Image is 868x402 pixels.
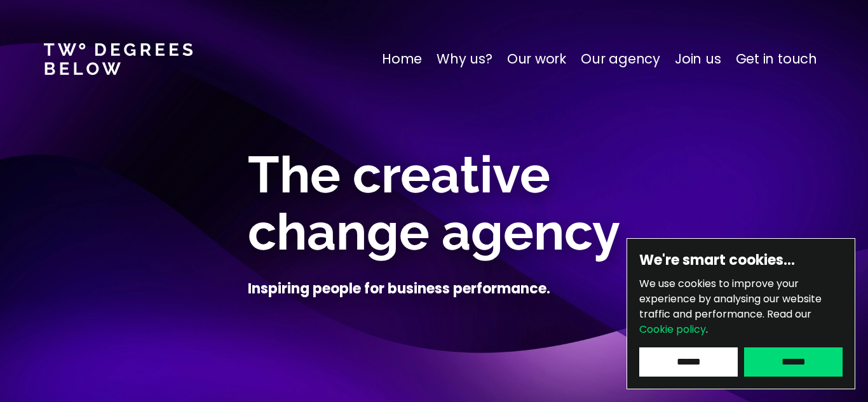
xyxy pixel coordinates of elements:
a: Home [382,49,422,69]
a: Our agency [581,49,660,69]
a: Join us [675,49,721,69]
a: Get in touch [736,49,817,69]
span: Read our . [639,307,811,337]
h4: Inspiring people for business performance. [248,279,550,298]
a: Our work [507,49,566,69]
a: Why us? [437,49,492,69]
a: Cookie policy [639,322,706,337]
span: The creative change agency [248,145,620,262]
h6: We're smart cookies… [639,251,843,270]
p: We use cookies to improve your experience by analysing our website traffic and performance. [639,276,843,337]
